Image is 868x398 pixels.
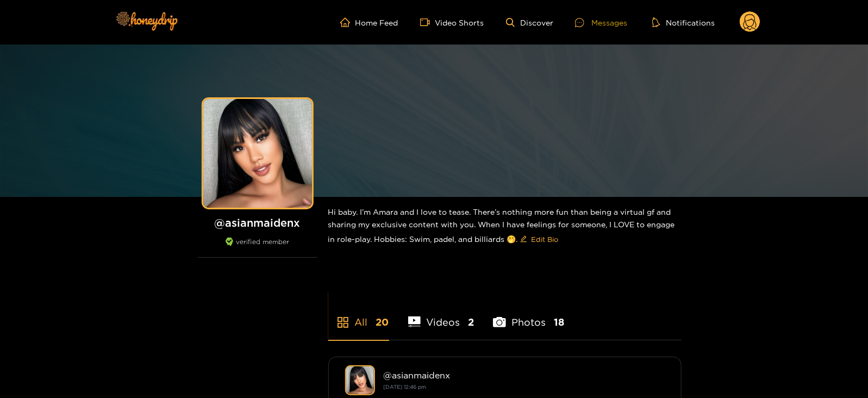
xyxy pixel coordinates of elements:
[340,17,355,27] span: home
[408,291,474,340] li: Videos
[506,18,553,27] a: Discover
[340,17,398,27] a: Home Feed
[420,17,435,27] span: video-camera
[554,315,564,329] span: 18
[468,315,474,329] span: 2
[520,235,527,244] span: edit
[649,17,718,28] button: Notifications
[198,238,317,258] div: verified member
[384,384,427,390] small: [DATE] 12:46 pm
[532,234,559,245] span: Edit Bio
[345,365,375,395] img: asianmaidenx
[328,291,389,340] li: All
[328,197,682,257] div: Hi baby. I’m Amara and I love to tease. There’s nothing more fun than being a virtual gf and shar...
[384,370,665,380] div: @ asianmaidenx
[198,216,317,229] h1: @ asianmaidenx
[420,17,484,27] a: Video Shorts
[575,16,627,29] div: Messages
[493,291,564,340] li: Photos
[376,315,389,329] span: 20
[518,231,561,248] button: editEdit Bio
[336,316,349,329] span: appstore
